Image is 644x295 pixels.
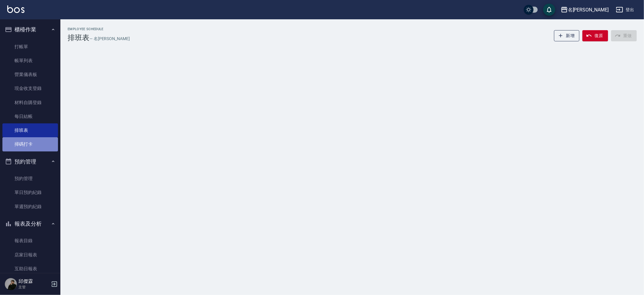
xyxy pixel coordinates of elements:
img: Person [5,278,17,290]
p: 主管 [18,284,49,290]
a: 單週預約紀錄 [2,200,58,214]
a: 現金收支登錄 [2,81,58,95]
div: 名[PERSON_NAME] [568,6,609,14]
h5: 邱傑霖 [18,278,49,284]
button: save [543,4,555,16]
button: 登出 [614,4,637,15]
a: 掃碼打卡 [2,137,58,151]
h2: Employee Schedule [68,27,130,31]
button: 新增 [554,30,580,41]
a: 營業儀表板 [2,68,58,81]
button: 報表及分析 [2,216,58,232]
a: 帳單列表 [2,54,58,68]
a: 排班表 [2,123,58,137]
button: 櫃檯作業 [2,22,58,37]
a: 材料自購登錄 [2,96,58,109]
button: 預約管理 [2,154,58,170]
a: 店家日報表 [2,248,58,262]
a: 報表目錄 [2,234,58,248]
img: Logo [7,5,24,13]
a: 打帳單 [2,40,58,54]
button: 復原 [582,30,608,41]
a: 每日結帳 [2,109,58,123]
h3: 排班表 [68,33,89,42]
a: 互助日報表 [2,262,58,276]
a: 單日預約紀錄 [2,186,58,199]
a: 預約管理 [2,172,58,186]
h6: — 名[PERSON_NAME] [89,36,130,42]
button: 名[PERSON_NAME] [558,4,611,16]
